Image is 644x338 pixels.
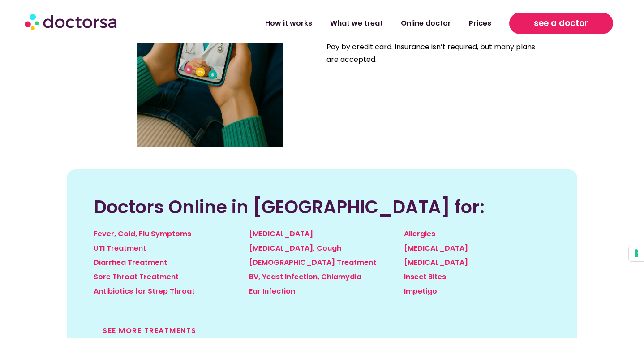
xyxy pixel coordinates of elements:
a: Online doctor [392,13,460,34]
a: [MEDICAL_DATA], Cough [249,243,341,253]
a: see a doctor [509,13,613,34]
a: , Chlamydia [318,272,361,282]
a: Impetigo [404,286,437,296]
span: see a doctor [534,16,588,30]
h2: Doctors Online in [GEOGRAPHIC_DATA] for: [94,196,550,218]
a: BV [249,272,258,282]
nav: Menu [171,13,500,34]
button: Your consent preferences for tracking technologies [629,246,644,261]
a: Sore Throat Treatment [94,272,179,282]
a: Diarrhea Treatment [94,257,167,268]
a: Fever, Cold, Flu Symptoms [94,229,191,239]
a: Antibiotics for Strep Throat [94,286,195,296]
a: See more treatments [103,325,197,336]
a: [MEDICAL_DATA] [404,257,468,268]
a: , Yeast Infection [258,272,318,282]
a: What we treat [321,13,392,34]
a: [MEDICAL_DATA] [404,243,468,253]
a: Ear Infection [249,286,295,296]
a: Allergies [404,229,435,239]
a: [DEMOGRAPHIC_DATA] Treatment [249,257,376,268]
a: Prices [460,13,500,34]
a: Insect Bites [404,272,446,282]
a: UTI Treatment [94,243,146,253]
a: How it works [256,13,321,34]
a: [MEDICAL_DATA] [249,229,313,239]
